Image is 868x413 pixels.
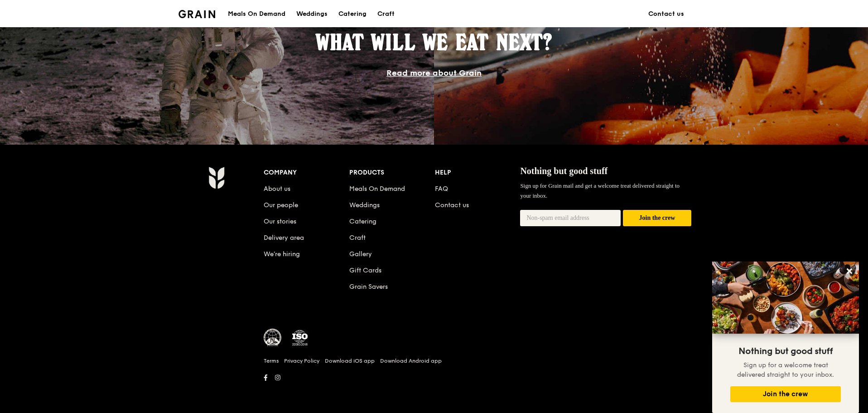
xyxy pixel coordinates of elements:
[296,0,328,28] div: Weddings
[208,166,224,189] img: Grain
[173,384,695,391] h6: Revision
[264,218,296,225] a: Our stories
[264,234,304,242] a: Delivery area
[737,361,834,379] span: Sign up for a welcome treat delivered straight to your inbox.
[349,283,388,291] a: Grain Savers
[264,201,298,209] a: Our people
[520,166,608,176] span: Nothing but good stuff
[264,185,290,193] a: About us
[842,264,857,278] button: Close
[338,0,366,28] div: Catering
[623,210,691,227] button: Join the crew
[349,250,372,258] a: Gallery
[730,386,841,402] button: Join the crew
[738,346,833,357] span: Nothing but good stuff
[349,267,381,274] a: Gift Cards
[643,0,690,28] a: Contact us
[349,218,376,225] a: Catering
[264,250,300,258] a: We’re hiring
[291,0,333,28] a: Weddings
[349,234,366,242] a: Craft
[380,357,442,364] a: Download Android app
[349,201,380,209] a: Weddings
[377,0,395,28] div: Craft
[386,68,482,78] a: Read more about Grain
[435,166,521,179] div: Help
[284,357,319,364] a: Privacy Policy
[372,0,400,28] a: Craft
[333,0,372,28] a: Catering
[435,185,448,193] a: FAQ
[228,0,285,28] div: Meals On Demand
[291,329,309,347] img: ISO Certified
[520,210,621,226] input: Non-spam email address
[520,182,680,199] span: Sign up for Grain mail and get a welcome treat delivered straight to your inbox.
[325,357,375,364] a: Download iOS app
[712,262,859,334] img: DSC07876-Edit02-Large.jpeg
[316,29,552,55] span: What will we eat next?
[435,201,469,209] a: Contact us
[349,166,435,179] div: Products
[178,10,215,18] img: Grain
[264,329,282,347] img: MUIS Halal Certified
[264,166,349,179] div: Company
[349,185,405,193] a: Meals On Demand
[264,357,279,364] a: Terms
